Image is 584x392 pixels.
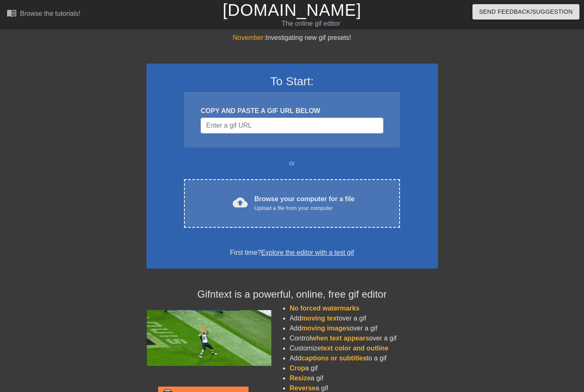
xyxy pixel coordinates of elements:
li: a gif [290,373,438,383]
span: captions or subtitles [301,355,366,362]
div: COPY AND PASTE A GIF URL BELOW [201,106,383,116]
span: Send Feedback/Suggestion [479,7,573,17]
a: [DOMAIN_NAME] [223,1,361,19]
div: Upload a file from your computer [254,204,355,212]
div: First time? [157,248,427,258]
li: Customize [290,343,438,353]
button: Send Feedback/Suggestion [472,4,579,20]
a: Explore the editor with a test gif [261,249,354,256]
span: No forced watermarks [290,305,360,312]
div: or [168,158,416,168]
li: Add over a gif [290,323,438,333]
div: Investigating new gif presets! [147,33,438,43]
span: Reverse [290,385,316,392]
span: menu_book [7,8,17,18]
span: moving images [301,325,350,332]
h3: To Start: [157,74,427,89]
span: when text appears [311,335,369,342]
span: cloud_upload [233,195,248,210]
div: Browse your computer for a file [254,194,355,212]
li: Add over a gif [290,313,438,323]
span: text color and outline [321,345,388,352]
h4: Gifntext is a powerful, online, free gif editor [147,288,438,301]
div: Browse the tutorials! [20,10,80,17]
li: Control over a gif [290,333,438,343]
img: football_small.gif [147,310,271,366]
div: The online gif editor [199,19,423,29]
span: Crop [290,365,305,372]
span: moving text [301,315,339,322]
li: a gif [290,363,438,373]
li: Add to a gif [290,353,438,363]
a: Browse the tutorials! [7,8,80,21]
input: Username [201,118,383,133]
span: November: [233,34,265,41]
span: Resize [290,375,311,382]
